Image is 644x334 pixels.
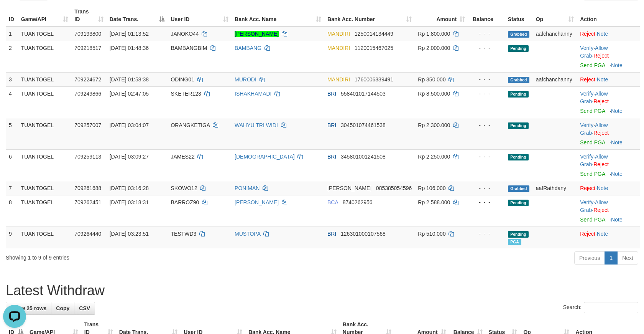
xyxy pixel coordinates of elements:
[418,45,450,51] span: Rp 2.000.000
[79,305,90,311] span: CSV
[580,199,593,205] a: Verify
[593,130,609,136] a: Reject
[418,185,445,191] span: Rp 106.000
[74,185,101,191] span: 709261688
[533,72,577,86] td: aafchanchanny
[74,31,101,37] span: 709193800
[6,5,18,26] th: ID
[18,72,72,86] td: TUANTOGEL
[171,76,194,83] span: ODING01
[593,207,609,213] a: Reject
[6,181,18,195] td: 7
[508,77,529,83] span: Grabbed
[376,185,412,191] span: Copy 085385054596 to clipboard
[580,31,595,37] a: Reject
[74,302,95,315] a: CSV
[355,76,393,83] span: Copy 1760006339491 to clipboard
[18,227,72,248] td: TUANTOGEL
[74,199,101,205] span: 709262451
[508,91,529,98] span: Pending
[533,5,577,26] th: Op: activate to sort column ascending
[508,231,529,238] span: Pending
[6,251,263,261] div: Showing 1 to 9 of 9 entries
[418,231,445,237] span: Rp 510.000
[235,122,278,128] a: WAHYU TRI WIDI
[74,91,101,97] span: 709249866
[6,72,18,86] td: 3
[580,231,595,237] a: Reject
[327,122,336,128] span: BRI
[580,154,608,167] span: ·
[468,5,505,26] th: Balance
[355,45,393,51] span: Copy 1120015467025 to clipboard
[597,76,608,83] a: Note
[171,199,199,205] span: BARROZ90
[580,185,595,191] a: Reject
[341,122,386,128] span: Copy 304501074461538 to clipboard
[171,231,196,237] span: TESTWD3
[18,181,72,195] td: TUANTOGEL
[580,154,593,160] a: Verify
[580,217,605,223] a: Send PGA
[471,30,502,38] div: - - -
[51,302,74,315] a: Copy
[341,154,386,160] span: Copy 345801001241508 to clipboard
[327,185,371,191] span: [PERSON_NAME]
[110,122,149,128] span: [DATE] 03:04:07
[580,45,593,51] a: Verify
[110,31,149,37] span: [DATE] 01:13:52
[580,76,595,83] a: Reject
[617,251,638,265] a: Next
[584,302,638,313] input: Search:
[577,72,640,86] td: ·
[171,45,207,51] span: BAMBANGBIM
[577,195,640,227] td: · ·
[611,171,623,177] a: Note
[508,239,521,245] span: Marked by aafdiann
[471,44,502,52] div: - - -
[593,98,609,104] a: Reject
[580,91,593,97] a: Verify
[324,5,415,26] th: Bank Acc. Number: activate to sort column ascending
[171,31,199,37] span: JANOKO44
[597,231,608,237] a: Note
[171,185,197,191] span: SKOWO12
[235,91,271,97] a: ISHAKHAMADI
[418,76,445,83] span: Rp 350.000
[580,108,605,114] a: Send PGA
[471,198,502,206] div: - - -
[235,199,279,205] a: [PERSON_NAME]
[611,139,623,146] a: Note
[355,31,393,37] span: Copy 1250014134449 to clipboard
[74,154,101,160] span: 709259113
[235,31,279,37] a: [PERSON_NAME]
[74,45,101,51] span: 709218517
[418,91,450,97] span: Rp 8.500.000
[418,122,450,128] span: Rp 2.300.000
[611,217,623,223] a: Note
[580,62,605,68] a: Send PGA
[471,153,502,160] div: - - -
[341,231,386,237] span: Copy 126301000107568 to clipboard
[418,154,450,160] span: Rp 2.250.000
[110,91,149,97] span: [DATE] 02:47:05
[110,199,149,205] span: [DATE] 03:18:31
[577,181,640,195] td: ·
[418,31,450,37] span: Rp 1.800.000
[110,76,149,83] span: [DATE] 01:58:38
[563,302,638,313] label: Search:
[235,76,256,83] a: MURODI
[580,199,608,213] a: Allow Grab
[508,31,529,38] span: Grabbed
[508,200,529,206] span: Pending
[18,86,72,118] td: TUANTOGEL
[18,118,72,149] td: TUANTOGEL
[171,91,201,97] span: SKETER123
[577,149,640,181] td: · ·
[471,76,502,83] div: - - -
[505,5,533,26] th: Status
[6,118,18,149] td: 5
[6,26,18,41] td: 1
[71,5,106,26] th: Trans ID: activate to sort column ascending
[580,45,608,59] span: ·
